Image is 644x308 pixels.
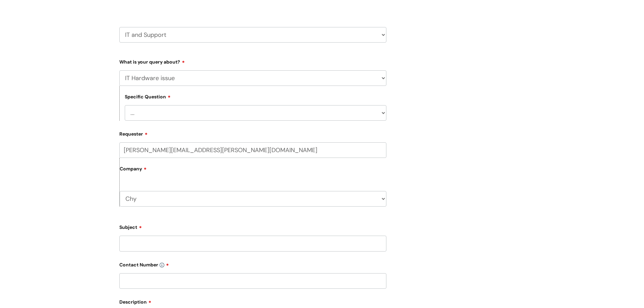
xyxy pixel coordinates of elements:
input: Email [119,142,386,158]
label: What is your query about? [119,57,386,65]
label: Specific Question [125,93,171,100]
label: Description [119,297,386,305]
label: Contact Number [119,260,386,268]
label: Company [120,164,386,179]
label: Requester [119,129,386,137]
label: Subject [119,222,386,230]
img: info-icon.svg [160,263,164,267]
